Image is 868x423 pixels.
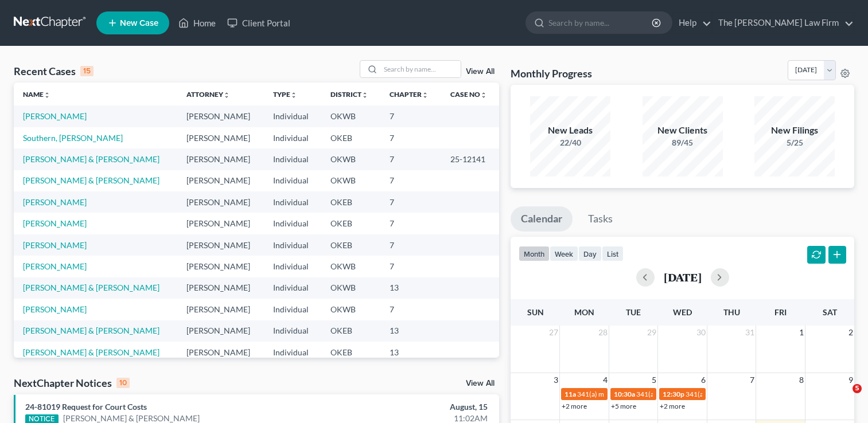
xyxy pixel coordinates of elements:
td: 13 [380,342,441,363]
i: unfold_more [44,92,50,99]
a: +2 more [660,402,685,410]
td: 25-12141 [441,148,499,170]
td: OKWB [321,170,381,191]
a: Tasks [578,206,623,232]
a: [PERSON_NAME] [23,240,87,250]
span: 2 [847,326,854,339]
div: 15 [80,66,94,76]
input: Search by name... [380,61,461,77]
span: Tue [626,307,641,317]
td: 7 [380,105,441,127]
td: 7 [380,170,441,191]
a: +2 more [562,402,587,410]
i: unfold_more [290,92,297,99]
i: unfold_more [361,92,368,99]
span: 7 [749,373,756,387]
td: OKWB [321,105,381,127]
a: Case Nounfold_more [450,90,487,99]
i: unfold_more [223,92,230,99]
td: OKEB [321,234,381,256]
td: [PERSON_NAME] [177,170,264,191]
a: Districtunfold_more [330,90,368,99]
td: [PERSON_NAME] [177,234,264,256]
div: Recent Cases [14,64,94,78]
a: Home [173,13,221,33]
input: Search by name... [548,12,653,33]
span: Fri [774,307,787,317]
span: Sat [823,307,837,317]
h3: Monthly Progress [511,66,592,80]
a: [PERSON_NAME] & [PERSON_NAME] [23,347,159,357]
td: Individual [264,342,321,363]
span: 341(a) meeting for [PERSON_NAME] [577,390,688,398]
td: Individual [264,213,321,234]
td: [PERSON_NAME] [177,299,264,320]
span: 3 [552,373,559,387]
span: 341(a) meeting for [PERSON_NAME] & [PERSON_NAME] [686,390,857,398]
a: Client Portal [221,13,296,33]
div: New Leads [530,124,610,137]
td: [PERSON_NAME] [177,148,264,170]
span: 4 [602,373,609,387]
td: Individual [264,277,321,299]
span: 9 [847,373,854,387]
a: The [PERSON_NAME] Law Firm [713,13,854,33]
td: OKWB [321,148,381,170]
a: View All [466,379,495,387]
iframe: Intercom live chat [829,384,857,412]
td: OKEB [321,191,381,213]
a: Nameunfold_more [23,90,50,99]
a: Chapterunfold_more [390,90,429,99]
i: unfold_more [480,92,487,99]
td: Individual [264,148,321,170]
div: 10 [116,378,130,388]
i: unfold_more [422,92,429,99]
a: [PERSON_NAME] & [PERSON_NAME] [23,326,159,335]
td: [PERSON_NAME] [177,191,264,213]
span: 29 [646,326,657,339]
td: Individual [264,320,321,342]
span: 12:30p [663,390,684,398]
span: 11a [565,390,576,398]
a: [PERSON_NAME] & [PERSON_NAME] [23,154,159,164]
span: 1 [798,326,805,339]
span: 8 [798,373,805,387]
td: 7 [380,213,441,234]
td: Individual [264,256,321,277]
span: 6 [700,373,707,387]
a: Calendar [511,206,573,232]
td: 7 [380,256,441,277]
td: OKWB [321,299,381,320]
div: New Filings [754,124,835,137]
div: 89/45 [643,137,723,148]
td: Individual [264,234,321,256]
span: 10:30a [614,390,635,398]
button: list [602,246,624,261]
a: Southern, [PERSON_NAME] [23,133,123,143]
td: 7 [380,148,441,170]
a: [PERSON_NAME] & [PERSON_NAME] [23,283,159,292]
td: [PERSON_NAME] [177,105,264,127]
td: Individual [264,105,321,127]
a: Attorneyunfold_more [186,90,230,99]
td: [PERSON_NAME] [177,277,264,299]
span: Thu [723,307,740,317]
span: Wed [673,307,692,317]
td: 13 [380,277,441,299]
a: Typeunfold_more [273,90,297,99]
span: 27 [548,326,559,339]
a: [PERSON_NAME] & [PERSON_NAME] [23,175,159,185]
span: 30 [695,326,707,339]
a: Help [673,13,711,33]
a: View All [466,68,495,76]
button: day [578,246,602,261]
div: NextChapter Notices [14,376,130,390]
a: [PERSON_NAME] [23,111,87,121]
td: OKEB [321,342,381,363]
td: [PERSON_NAME] [177,127,264,148]
span: 341(a) meeting for [PERSON_NAME] & [PERSON_NAME] [636,390,808,398]
button: week [550,246,578,261]
td: OKEB [321,127,381,148]
span: Mon [574,307,594,317]
td: [PERSON_NAME] [177,320,264,342]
